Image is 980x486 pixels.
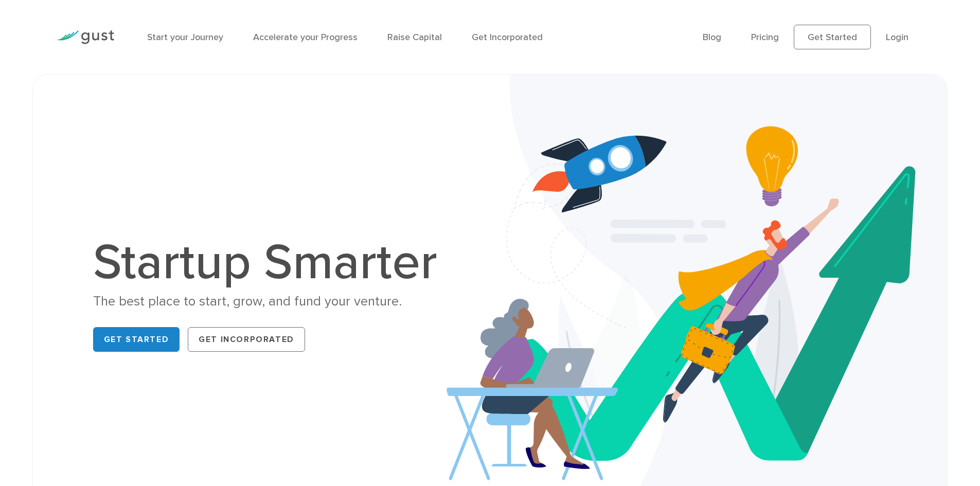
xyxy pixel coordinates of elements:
a: Raise Capital [387,32,442,43]
img: Gust Logo [57,30,114,44]
a: Get Incorporated [472,32,543,43]
a: Start your Journey [147,32,223,43]
h1: Startup Smarter [93,238,448,287]
a: Login [886,32,908,43]
div: The best place to start, grow, and fund your venture. [93,293,448,311]
a: Get Started [794,25,871,49]
a: Blog [703,32,721,43]
a: Get Incorporated [188,327,305,352]
a: Pricing [751,32,779,43]
a: Accelerate your Progress [253,32,358,43]
a: Get Started [93,327,180,352]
